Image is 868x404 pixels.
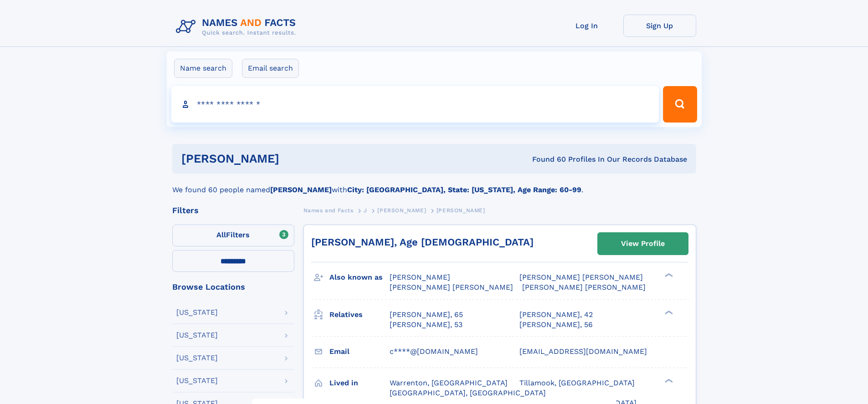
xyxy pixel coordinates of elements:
[390,320,462,330] a: [PERSON_NAME], 53
[364,205,367,216] a: J
[519,310,593,320] a: [PERSON_NAME], 42
[311,236,534,248] a: [PERSON_NAME], Age [DEMOGRAPHIC_DATA]
[406,154,687,164] div: Found 60 Profiles In Our Records Database
[181,153,406,164] h1: [PERSON_NAME]
[347,185,581,194] b: City: [GEOGRAPHIC_DATA], State: [US_STATE], Age Range: 60-99
[519,320,593,330] a: [PERSON_NAME], 56
[390,283,513,291] span: [PERSON_NAME] [PERSON_NAME]
[172,174,696,195] div: We found 60 people named with .
[176,354,218,362] div: [US_STATE]
[663,272,673,278] div: ❯
[390,273,450,281] span: [PERSON_NAME]
[663,309,673,315] div: ❯
[598,233,688,255] a: View Profile
[623,15,696,37] a: Sign Up
[172,206,294,215] div: Filters
[663,378,673,384] div: ❯
[174,59,232,78] label: Name search
[377,205,426,216] a: [PERSON_NAME]
[519,273,643,281] span: [PERSON_NAME] [PERSON_NAME]
[303,205,354,216] a: Names and Facts
[377,207,426,214] span: [PERSON_NAME]
[329,270,390,285] h3: Also known as
[437,207,485,214] span: [PERSON_NAME]
[172,15,303,39] img: Logo Names and Facts
[621,233,665,254] div: View Profile
[329,344,390,359] h3: Email
[172,283,294,291] div: Browse Locations
[329,375,390,391] h3: Lived in
[171,86,659,123] input: search input
[176,332,218,339] div: [US_STATE]
[216,230,226,239] span: All
[390,310,463,320] a: [PERSON_NAME], 65
[364,207,367,214] span: J
[172,225,294,246] label: Filters
[522,283,646,291] span: [PERSON_NAME] [PERSON_NAME]
[390,378,508,387] span: Warrenton, [GEOGRAPHIC_DATA]
[519,347,647,356] span: [EMAIL_ADDRESS][DOMAIN_NAME]
[329,307,390,322] h3: Relatives
[663,86,697,123] button: Search Button
[550,15,623,37] a: Log In
[242,59,299,78] label: Email search
[176,377,218,384] div: [US_STATE]
[176,309,218,316] div: [US_STATE]
[519,378,635,387] span: Tillamook, [GEOGRAPHIC_DATA]
[390,389,546,397] span: [GEOGRAPHIC_DATA], [GEOGRAPHIC_DATA]
[270,185,332,194] b: [PERSON_NAME]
